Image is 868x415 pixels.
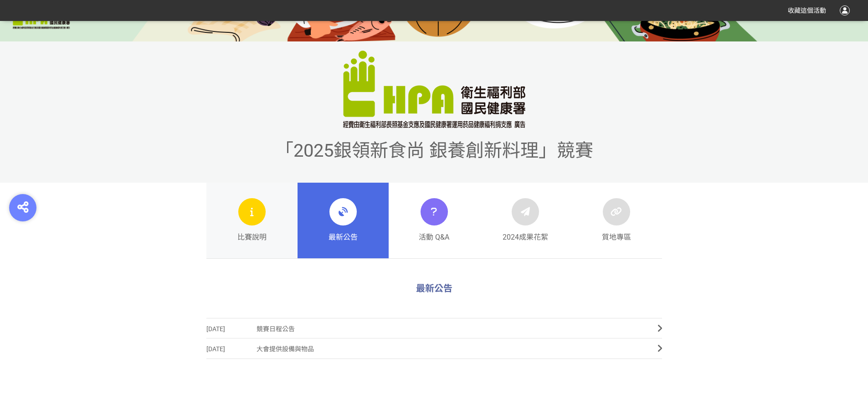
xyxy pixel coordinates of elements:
span: [DATE] [206,339,257,359]
span: 「2025銀領新食尚 銀養創新料理」競賽 [275,140,593,161]
a: 2024成果花絮 [480,183,571,258]
span: 2024成果花絮 [503,232,548,243]
a: 活動 Q&A [389,183,480,258]
a: [DATE]競賽日程公告 [206,318,662,338]
span: 質地專區 [602,232,631,243]
span: 大會提供設備與物品 [257,339,644,359]
span: 比賽說明 [237,232,267,243]
a: [DATE]大會提供設備與物品 [206,338,662,359]
span: [DATE] [206,319,257,339]
span: 最新公告 [329,232,358,243]
span: 活動 Q&A [419,232,449,243]
span: 競賽日程公告 [257,319,644,339]
a: 「2025銀領新食尚 銀養創新料理」競賽 [275,153,593,158]
span: 最新公告 [416,283,452,294]
a: 最新公告 [298,183,389,258]
a: 比賽說明 [206,183,298,258]
a: 質地專區 [571,183,662,258]
span: 收藏這個活動 [788,7,826,14]
img: 「2025銀領新食尚 銀養創新料理」競賽 [343,51,525,128]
